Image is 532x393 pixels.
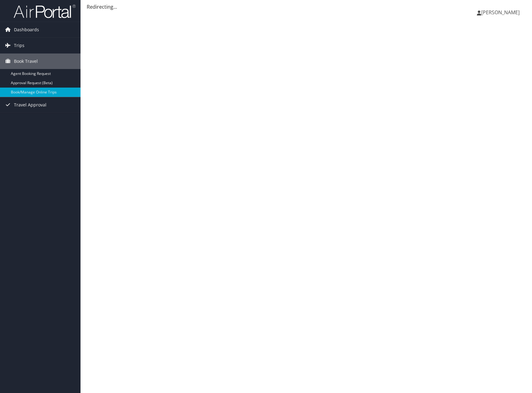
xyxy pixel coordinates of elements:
a: [PERSON_NAME] [477,3,526,22]
img: airportal-logo.png [14,4,76,19]
span: Dashboards [14,22,39,37]
span: Book Travel [14,54,38,69]
div: Redirecting... [87,3,526,11]
span: Trips [14,38,24,53]
span: Travel Approval [14,97,46,113]
span: [PERSON_NAME] [481,9,520,16]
